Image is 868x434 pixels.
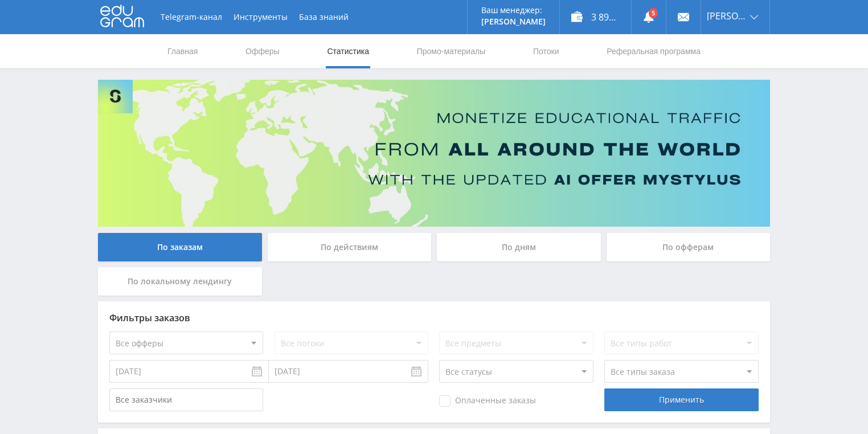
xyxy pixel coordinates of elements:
[605,34,702,68] a: Реферальная программа
[481,17,546,26] p: [PERSON_NAME]
[98,233,262,261] div: По заказам
[481,6,546,15] p: Ваш менеджер:
[607,233,771,261] div: По офферам
[532,34,560,68] a: Потоки
[98,80,770,227] img: Banner
[98,267,262,296] div: По локальному лендингу
[416,34,486,68] a: Промо-материалы
[707,11,747,21] span: [PERSON_NAME]
[166,34,199,68] a: Главная
[439,395,536,407] span: Оплаченные заказы
[437,233,601,261] div: По дням
[244,34,281,68] a: Офферы
[326,34,370,68] a: Статистика
[109,313,759,323] div: Фильтры заказов
[268,233,432,261] div: По действиям
[604,388,758,411] div: Применить
[109,388,263,411] input: Все заказчики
